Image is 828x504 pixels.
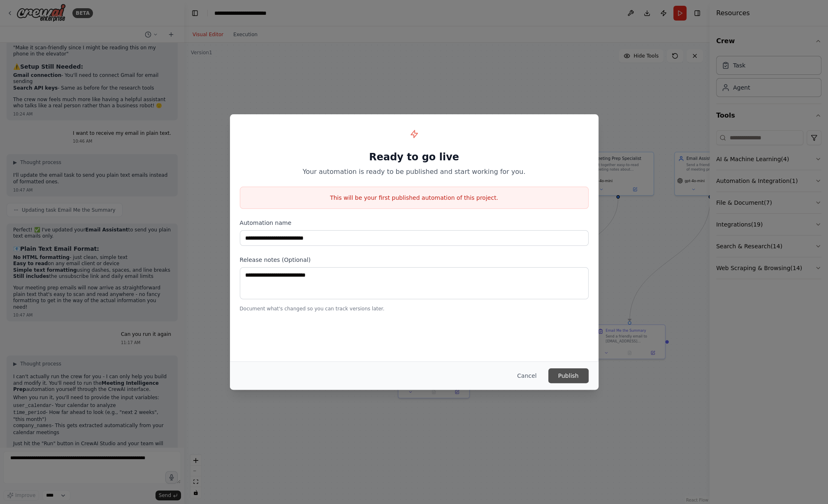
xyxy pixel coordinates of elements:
p: Your automation is ready to be published and start working for you. [240,167,589,177]
label: Release notes (Optional) [240,256,589,264]
h1: Ready to go live [240,150,589,164]
button: Cancel [510,368,543,383]
p: This will be your first published automation of this project. [240,194,588,202]
label: Automation name [240,219,589,227]
p: Document what's changed so you can track versions later. [240,305,589,312]
button: Publish [548,368,589,383]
